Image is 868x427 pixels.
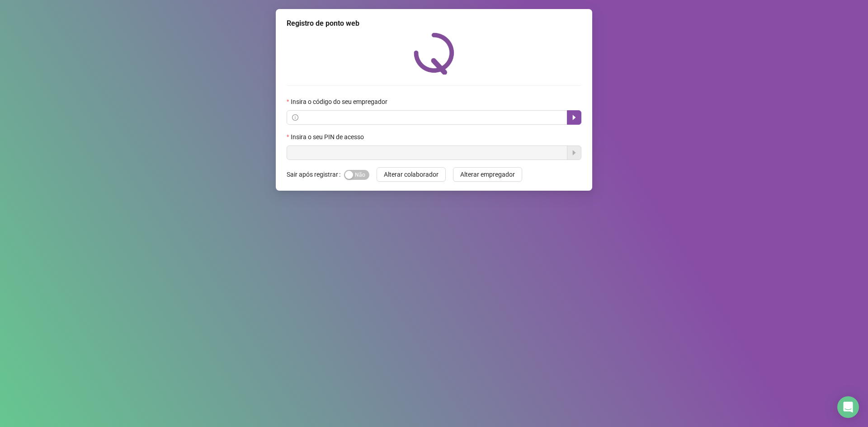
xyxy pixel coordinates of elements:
[384,169,439,179] span: Alterar colaborador
[287,18,581,29] div: Registro de ponto web
[287,132,370,142] label: Insira o seu PIN de acesso
[571,114,578,121] span: caret-right
[837,396,859,418] div: Open Intercom Messenger
[377,167,446,182] button: Alterar colaborador
[287,167,344,182] label: Sair após registrar
[414,33,454,75] img: QRPoint
[453,167,522,182] button: Alterar empregador
[292,114,298,121] span: info-circle
[460,169,515,179] span: Alterar empregador
[287,97,393,107] label: Insira o código do seu empregador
